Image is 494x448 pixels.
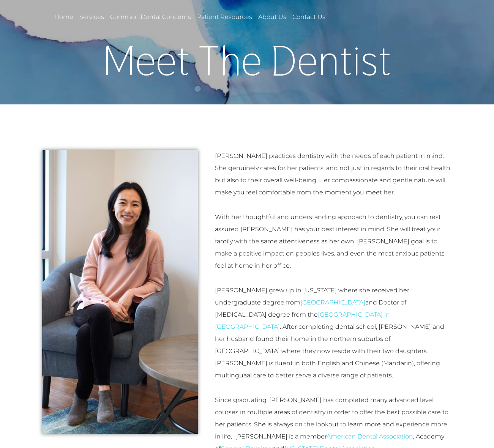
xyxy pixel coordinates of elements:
[42,150,198,434] img: Meet Your Fairview TX Dentist
[109,8,192,26] a: Common Dental Concerns
[215,284,452,382] p: [PERSON_NAME] grew up in [US_STATE] where she received her undergraduate degree from and Doctor o...
[215,211,452,272] p: With her thoughtful and understanding approach to dentistry, you can rest assured [PERSON_NAME] h...
[53,8,74,26] a: Home
[257,8,287,26] a: About Us
[78,8,105,26] a: Services
[300,299,365,306] a: [GEOGRAPHIC_DATA]
[291,8,327,26] a: Contact Us
[31,39,464,81] h1: Meet The Dentist
[196,8,253,26] a: Patient Resources
[53,8,339,26] nav: Menu
[327,433,413,440] a: American Dental Association
[215,150,452,199] p: [PERSON_NAME] practices dentistry with the needs of each patient in mind. She genuinely cares for...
